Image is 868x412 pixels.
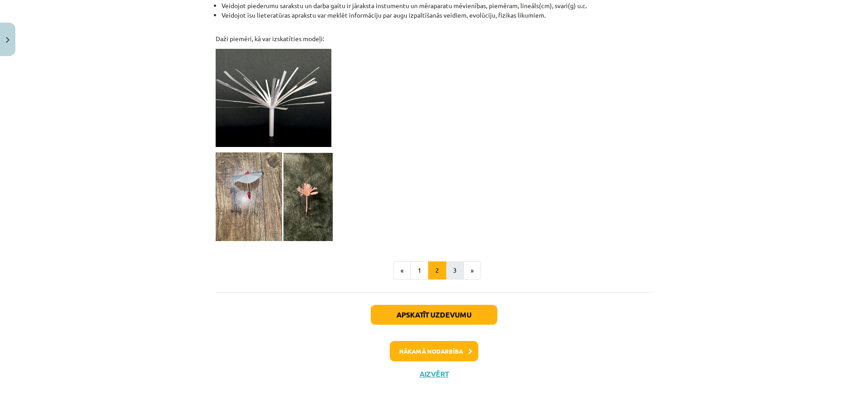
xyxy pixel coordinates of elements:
button: 1 [410,261,429,279]
button: Aizvērt [417,369,451,379]
button: 2 [428,261,446,279]
button: Apskatīt uzdevumu [371,305,497,325]
button: 3 [446,261,464,279]
nav: Page navigation example [216,261,652,279]
button: » [463,261,481,279]
p: Daži piemēri, kā var izskatīties modeļi: [216,24,652,43]
li: Veidojot piederumu sarakstu un darba gaitu ir jāraksta instumentu un mēraparatu mēvienības, piemē... [222,1,652,10]
li: Veidojot īsu lieteratūras aprakstu var meklēt informāciju par augu izpaltīšanās veidiem, evolūcij... [222,10,652,20]
button: « [393,261,411,279]
img: icon-close-lesson-0947bae3869378f0d4975bcd49f059093ad1ed9edebbc8119c70593378902aed.svg [6,37,9,43]
button: Nākamā nodarbība [390,341,478,362]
